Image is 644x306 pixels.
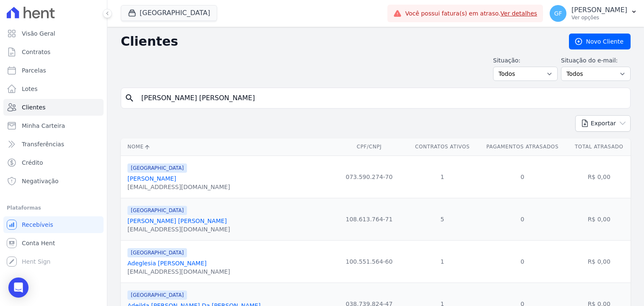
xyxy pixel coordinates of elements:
div: Open Intercom Messenger [8,277,29,298]
th: Contratos Ativos [408,138,478,156]
span: [GEOGRAPHIC_DATA] [127,163,187,173]
td: R$ 0,00 [568,198,631,240]
span: [GEOGRAPHIC_DATA] [127,206,187,215]
a: Novo Cliente [569,34,631,49]
p: [PERSON_NAME] [571,6,627,14]
span: Parcelas [22,66,46,75]
th: Nome [121,138,331,156]
span: Transferências [22,140,64,148]
span: Conta Hent [22,239,55,247]
span: Lotes [22,85,38,93]
h2: Clientes [121,34,556,49]
td: 5 [408,198,478,240]
span: Minha Carteira [22,122,65,130]
a: Clientes [3,99,104,116]
a: [PERSON_NAME] [PERSON_NAME] [127,218,227,224]
button: Exportar [575,115,631,132]
label: Situação: [493,56,558,65]
a: Lotes [3,80,104,97]
td: R$ 0,00 [568,156,631,198]
a: Adeglesia [PERSON_NAME] [127,260,207,267]
button: GF [PERSON_NAME] Ver opções [543,2,644,25]
div: [EMAIL_ADDRESS][DOMAIN_NAME] [127,183,230,191]
i: search [125,93,135,103]
td: R$ 0,00 [568,240,631,283]
td: 1 [408,156,478,198]
span: Visão Geral [22,29,55,38]
td: 108.613.764-71 [331,198,407,240]
span: Recebíveis [22,220,53,229]
span: Contratos [22,48,50,56]
span: Negativação [22,177,59,185]
label: Situação do e-mail: [561,56,631,65]
span: [GEOGRAPHIC_DATA] [127,290,187,300]
span: Clientes [22,103,45,112]
span: GF [554,10,562,16]
a: [PERSON_NAME] [127,175,176,182]
div: Plataformas [7,203,100,213]
input: Buscar por nome, CPF ou e-mail [136,90,627,106]
a: Minha Carteira [3,117,104,134]
a: Conta Hent [3,235,104,252]
td: 1 [408,240,478,283]
td: 073.590.274-70 [331,156,407,198]
div: [EMAIL_ADDRESS][DOMAIN_NAME] [127,267,230,276]
p: Ver opções [571,14,627,21]
div: [EMAIL_ADDRESS][DOMAIN_NAME] [127,225,230,233]
span: Crédito [22,158,43,167]
td: 0 [478,240,568,283]
span: Você possui fatura(s) em atraso. [405,9,537,18]
a: Visão Geral [3,25,104,42]
a: Ver detalhes [501,10,538,17]
span: [GEOGRAPHIC_DATA] [127,248,187,257]
td: 100.551.564-60 [331,240,407,283]
button: [GEOGRAPHIC_DATA] [121,5,217,21]
a: Negativação [3,173,104,189]
a: Contratos [3,44,104,60]
th: Pagamentos Atrasados [478,138,568,156]
a: Transferências [3,136,104,153]
a: Parcelas [3,62,104,79]
a: Crédito [3,154,104,171]
th: Total Atrasado [568,138,631,156]
a: Recebíveis [3,216,104,233]
th: CPF/CNPJ [331,138,407,156]
td: 0 [478,198,568,240]
td: 0 [478,156,568,198]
